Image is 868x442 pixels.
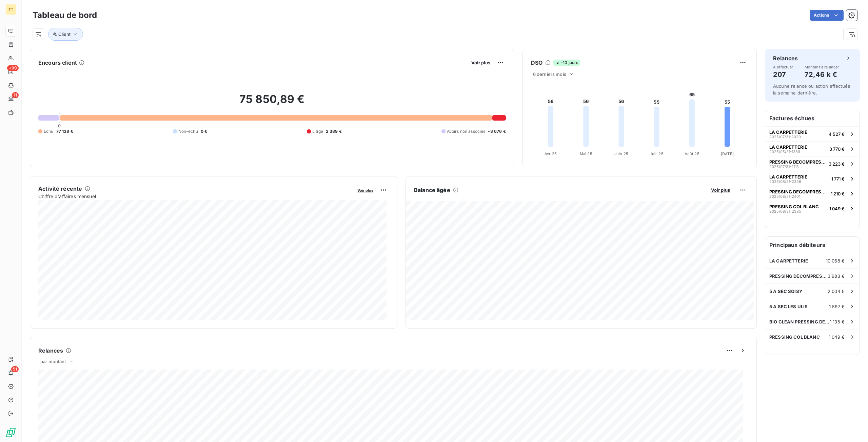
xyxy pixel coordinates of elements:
[5,427,16,438] img: Logo LeanPay
[326,128,342,134] span: 2 389 €
[831,191,845,196] span: 1 210 €
[831,176,845,182] span: 1 771 €
[769,194,800,198] span: 2025/08/31-2401
[805,69,839,80] h4: 72,46 k €
[488,128,506,134] span: -3 676 €
[553,60,580,66] span: -10 jours
[769,165,799,169] span: 2025/07/31-2113
[38,346,63,355] h6: Relances
[765,171,860,186] button: LA CARPETTERIE2025/08/31-23361 771 €
[33,9,97,21] h3: Tableau de bord
[765,110,860,126] h6: Factures échues
[414,186,450,194] h6: Balance âgée
[826,258,845,264] span: 10 068 €
[769,144,807,150] span: LA CARPETTERIE
[773,69,793,80] h4: 207
[357,188,373,193] span: Voir plus
[769,189,828,194] span: PRESSING DECOMPRESSING
[11,366,19,372] span: 51
[38,193,353,200] span: Chiffre d'affaires mensuel
[769,258,808,264] span: LA CARPETTERIE
[544,151,557,156] tspan: Avr. 25
[709,187,732,193] button: Voir plus
[469,60,492,66] button: Voir plus
[765,141,860,156] button: LA CARPETTERIE2025/05/31-13893 770 €
[579,151,592,156] tspan: Mai 25
[684,151,699,156] tspan: Août 25
[769,289,803,294] span: 5 A SEC SOISY
[12,92,19,98] span: 11
[533,71,566,77] span: 6 derniers mois
[38,59,77,67] h6: Encours client
[178,128,198,134] span: Non-échu
[769,174,807,180] span: LA CARPETTERIE
[805,65,839,69] span: Montant à relancer
[765,237,860,253] h6: Principaux débiteurs
[773,54,798,62] h6: Relances
[830,319,845,324] span: 1 135 €
[58,123,61,128] span: 0
[829,146,845,152] span: 3 770 €
[769,334,820,340] span: PRESSING COL BLANC
[471,60,490,65] span: Voir plus
[765,156,860,171] button: PRESSING DECOMPRESSING2025/07/31-21133 223 €
[769,304,808,309] span: 5 A SEC LES ULIS
[769,180,801,184] span: 2025/08/31-2336
[765,186,860,201] button: PRESSING DECOMPRESSING2025/08/31-24011 210 €
[5,4,16,15] div: TT
[48,28,83,41] button: Client
[829,161,845,167] span: 3 223 €
[829,304,845,309] span: 1 597 €
[773,65,793,69] span: À effectuer
[769,129,807,135] span: LA CARPETTERIE
[312,128,323,134] span: Litige
[769,135,801,139] span: 2025/07/31-2029
[614,151,628,156] tspan: Juin 25
[201,128,207,134] span: 0 €
[355,187,375,193] button: Voir plus
[721,151,734,156] tspan: [DATE]
[829,206,845,211] span: 1 049 €
[829,131,845,137] span: 4 527 €
[711,187,730,193] span: Voir plus
[765,126,860,141] button: LA CARPETTERIE2025/07/31-20294 527 €
[773,83,850,96] span: Aucune relance ou action effectuée la semaine dernière.
[765,201,860,216] button: PRESSING COL BLANC2025/08/31-23851 049 €
[769,209,801,213] span: 2025/08/31-2385
[769,150,800,154] span: 2025/05/31-1389
[56,128,73,134] span: 77 138 €
[828,273,845,279] span: 3 983 €
[447,128,486,134] span: Avoirs non associés
[828,289,845,294] span: 2 004 €
[769,319,830,324] span: BIO CLEAN PRESSING DE LUXE
[769,273,828,279] span: PRESSING DECOMPRESSING
[58,31,71,37] span: Client
[810,10,844,21] button: Actions
[531,59,542,67] h6: DSO
[829,334,845,340] span: 1 049 €
[650,151,663,156] tspan: Juil. 25
[769,204,819,209] span: PRESSING COL BLANC
[769,159,826,165] span: PRESSING DECOMPRESSING
[44,128,54,134] span: Échu
[38,185,82,193] h6: Activité récente
[40,359,66,364] span: par montant
[7,65,19,71] span: +99
[38,92,506,113] h2: 75 850,89 €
